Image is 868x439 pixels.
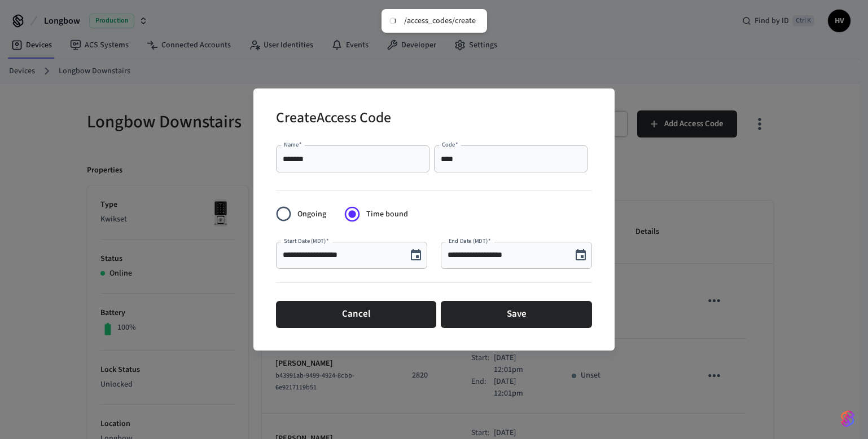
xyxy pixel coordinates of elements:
button: Cancel [276,301,436,328]
label: Code [442,140,458,149]
button: Choose date, selected date is Aug 18, 2025 [405,244,427,267]
h2: Create Access Code [276,102,391,136]
label: End Date (MDT) [449,237,490,245]
button: Choose date, selected date is Aug 20, 2025 [569,244,592,267]
label: Start Date (MDT) [284,237,329,245]
label: Name [284,140,302,149]
span: Time bound [366,209,408,220]
div: /access_codes/create [404,16,476,26]
button: Save [441,301,592,328]
img: SeamLogoGradient.69752ec5.svg [841,410,854,428]
span: Ongoing [297,209,326,220]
